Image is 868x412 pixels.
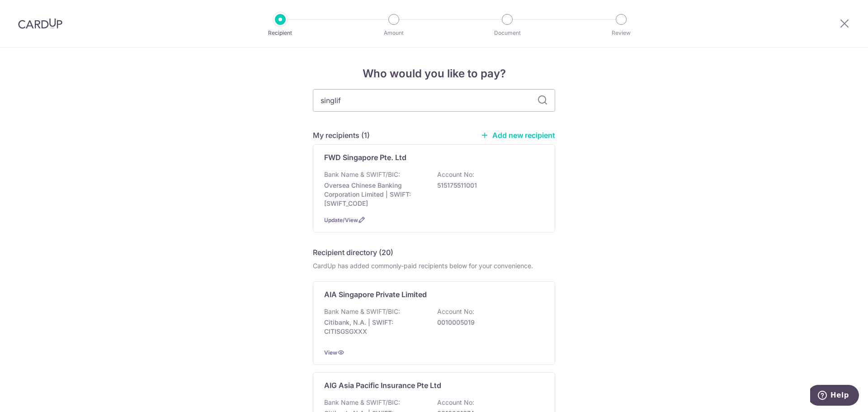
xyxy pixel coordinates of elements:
p: Oversea Chinese Banking Corporation Limited | SWIFT: [SWIFT_CODE] [324,181,425,208]
p: 515175511001 [437,181,538,190]
p: Account No: [437,307,474,316]
h5: Recipient directory (20) [313,247,393,258]
p: Document [474,28,541,38]
a: Add new recipient [481,131,555,140]
p: Citibank, N.A. | SWIFT: CITISGSGXXX [324,318,425,336]
a: Update/View [324,217,358,223]
p: Account No: [437,170,474,179]
img: CardUp [18,18,62,29]
p: Recipient [247,28,314,38]
p: 0010005019 [437,318,538,327]
iframe: Opens a widget where you can find more information [810,385,859,407]
h5: My recipients (1) [313,130,370,141]
p: AIA Singapore Private Limited [324,289,427,300]
p: Bank Name & SWIFT/BIC: [324,170,400,179]
p: FWD Singapore Pte. Ltd [324,152,406,163]
div: CardUp has added commonly-paid recipients below for your convenience. [313,261,555,270]
p: Review [588,28,655,38]
p: Bank Name & SWIFT/BIC: [324,307,400,316]
h4: Who would you like to pay? [313,66,555,82]
p: AIG Asia Pacific Insurance Pte Ltd [324,380,441,391]
a: View [324,349,337,356]
p: Account No: [437,398,474,407]
input: Search for any recipient here [313,89,555,112]
p: Bank Name & SWIFT/BIC: [324,398,400,407]
p: Amount [360,28,427,38]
